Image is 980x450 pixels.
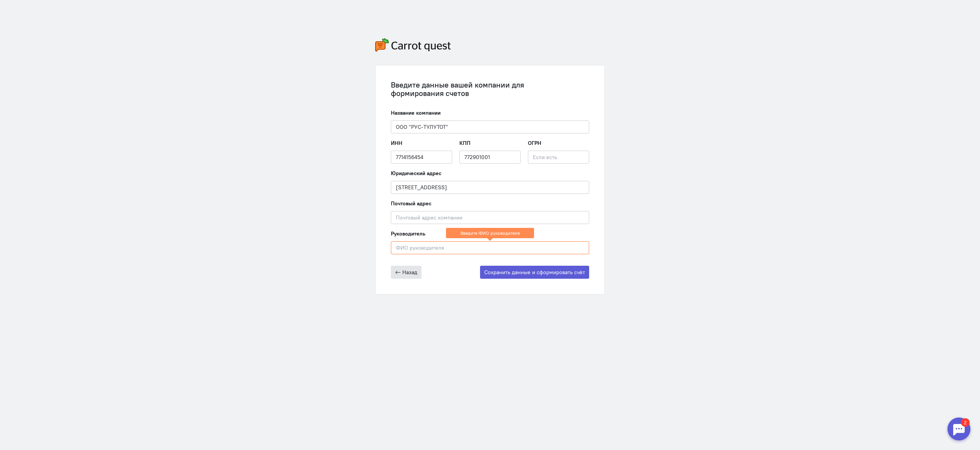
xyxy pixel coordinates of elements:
[391,266,421,279] button: Назад
[402,269,417,276] span: Назад
[391,120,589,133] input: Название компании, например «ООО “Огого“»
[480,266,589,279] button: Сохранить данные и сформировать счёт
[17,5,26,13] div: 2
[391,109,441,117] label: Название компании
[528,151,589,164] input: Если есть
[391,230,425,237] label: Руководитель
[391,211,589,224] input: Почтовый адрес компании
[375,38,451,52] img: carrot-quest-logo.svg
[391,139,402,147] label: ИНН
[391,169,441,177] label: Юридический адрес
[528,139,541,147] label: ОГРН
[391,241,589,254] input: ФИО руководителя
[391,200,431,207] label: Почтовый адрес
[459,151,521,164] input: Если есть
[446,228,534,238] div: Введите ФИО руководителя
[391,181,589,194] input: Юридический адрес компании
[391,151,452,164] input: ИНН компании
[459,139,470,147] label: КПП
[391,81,589,97] div: Введите данные вашей компании для формирования счетов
